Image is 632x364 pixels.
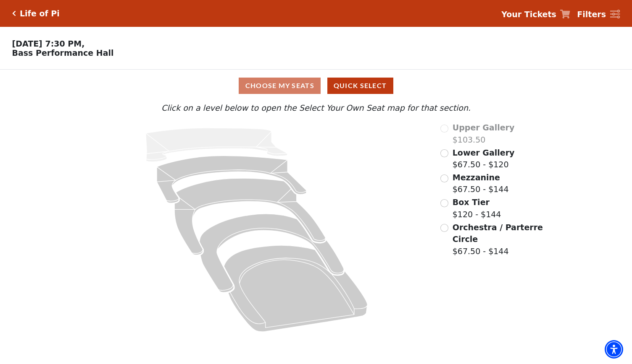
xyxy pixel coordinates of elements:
a: Click here to go back to filters [12,10,16,16]
label: $67.50 - $144 [453,221,544,257]
input: Lower Gallery$67.50 - $120 [440,149,448,157]
span: Mezzanine [453,173,500,182]
span: Upper Gallery [453,123,515,132]
span: Orchestra / Parterre Circle [453,223,543,244]
strong: Your Tickets [501,10,556,19]
label: $103.50 [453,122,515,146]
label: $67.50 - $120 [453,147,515,171]
span: Box Tier [453,198,490,207]
input: Orchestra / Parterre Circle$67.50 - $144 [440,224,448,232]
h5: Life of Pi [20,9,60,18]
path: Upper Gallery - Seats Available: 0 [146,128,287,162]
p: Click on a level below to open the Select Your Own Seat map for that section. [85,102,547,114]
path: Orchestra / Parterre Circle - Seats Available: 37 [224,245,367,332]
a: Your Tickets [501,8,570,21]
label: $67.50 - $144 [453,172,509,195]
a: Filters [577,8,620,21]
div: Accessibility Menu [605,340,623,359]
input: Box Tier$120 - $144 [440,199,448,207]
strong: Filters [577,10,606,19]
path: Lower Gallery - Seats Available: 140 [157,156,306,203]
input: Mezzanine$67.50 - $144 [440,174,448,182]
label: $120 - $144 [453,196,501,220]
span: Lower Gallery [453,148,515,157]
button: Quick Select [327,78,393,94]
